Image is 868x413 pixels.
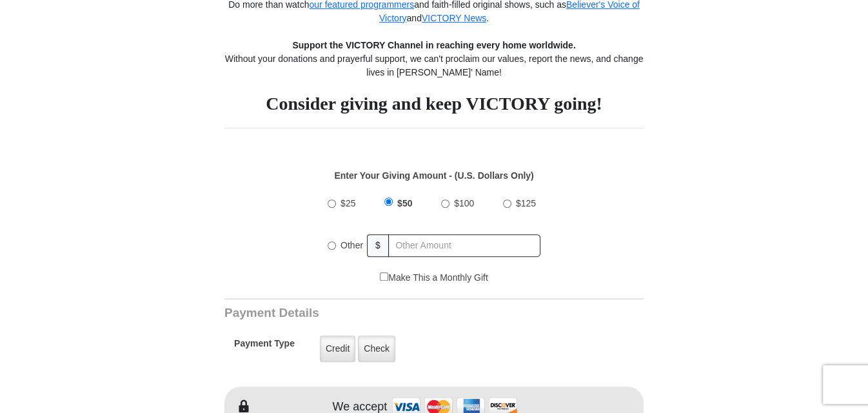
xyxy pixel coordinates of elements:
[454,198,474,208] span: $100
[292,40,575,50] strong: Support the VICTORY Channel in reaching every home worldwide.
[380,272,388,281] input: Make This a Monthly Gift
[516,198,536,208] span: $125
[340,240,363,250] span: Other
[334,170,533,181] strong: Enter Your Giving Amount - (U.S. Dollars Only)
[422,13,486,23] a: VICTORY News
[224,306,553,321] h3: Payment Details
[380,271,488,285] label: Make This a Monthly Gift
[340,198,355,208] span: $25
[367,234,389,257] span: $
[320,336,355,362] label: Credit
[358,336,395,362] label: Check
[266,94,602,114] strong: Consider giving and keep VICTORY going!
[388,234,540,257] input: Other Amount
[397,198,412,208] span: $50
[234,338,295,356] h5: Payment Type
